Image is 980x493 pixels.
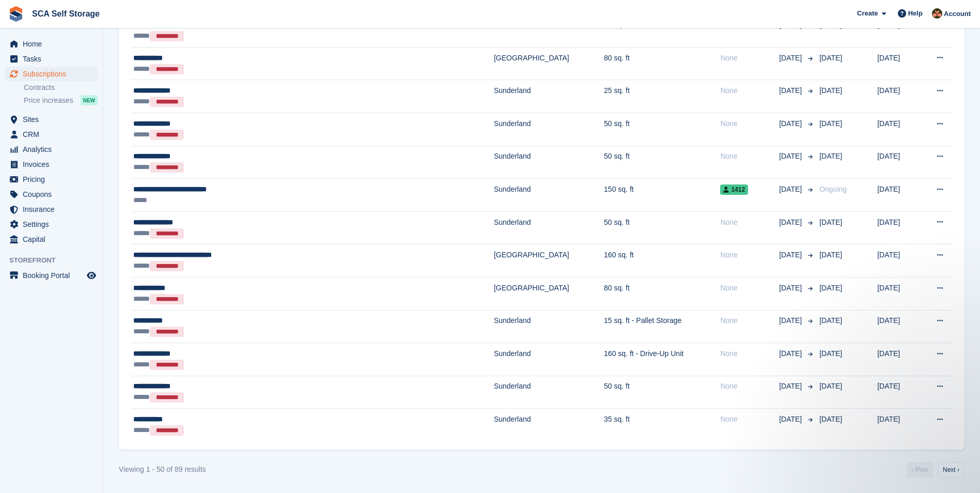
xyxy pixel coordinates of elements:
[494,80,604,113] td: Sunderland
[604,14,720,48] td: 10 sq. ft
[819,86,842,95] span: [DATE]
[819,185,847,193] span: Ongoing
[720,414,779,425] div: None
[720,53,779,64] div: None
[5,67,98,81] a: menu
[5,142,98,157] a: menu
[24,83,98,93] a: Contracts
[720,348,779,359] div: None
[779,381,804,392] span: [DATE]
[23,67,85,81] span: Subscriptions
[604,211,720,244] td: 50 sq. ft
[877,47,921,80] td: [DATE]
[877,80,921,113] td: [DATE]
[494,409,604,441] td: Sunderland
[905,462,967,477] nav: Pages
[604,409,720,441] td: 35 sq. ft
[877,14,921,48] td: [DATE]
[877,113,921,146] td: [DATE]
[819,382,842,390] span: [DATE]
[494,244,604,278] td: [GEOGRAPHIC_DATA]
[24,95,98,106] a: Price increases NEW
[5,217,98,232] a: menu
[720,315,779,326] div: None
[720,217,779,228] div: None
[819,119,842,128] span: [DATE]
[23,232,85,246] span: Capital
[5,172,98,187] a: menu
[604,80,720,113] td: 25 sq. ft
[819,349,842,358] span: [DATE]
[5,232,98,246] a: menu
[494,376,604,409] td: Sunderland
[23,172,85,187] span: Pricing
[23,37,85,51] span: Home
[877,343,921,376] td: [DATE]
[604,47,720,80] td: 80 sq. ft
[8,6,24,22] img: stora-icon-8386f47178a22dfd0bd8f6a31ec36ba5ce8667c1dd55bd0f319d3a0aa187defe.svg
[877,244,921,278] td: [DATE]
[779,53,804,64] span: [DATE]
[720,184,748,195] span: 1412
[819,152,842,160] span: [DATE]
[494,310,604,343] td: Sunderland
[5,268,98,283] a: menu
[819,284,842,292] span: [DATE]
[494,179,604,212] td: Sunderland
[5,202,98,217] a: menu
[877,277,921,310] td: [DATE]
[779,283,804,294] span: [DATE]
[604,244,720,278] td: 160 sq. ft
[604,277,720,310] td: 80 sq. ft
[604,179,720,212] td: 150 sq. ft
[819,251,842,259] span: [DATE]
[604,310,720,343] td: 15 sq. ft - Pallet Storage
[877,179,921,212] td: [DATE]
[604,376,720,409] td: 50 sq. ft
[5,157,98,172] a: menu
[5,37,98,51] a: menu
[779,118,804,129] span: [DATE]
[23,202,85,217] span: Insurance
[494,343,604,376] td: Sunderland
[779,217,804,228] span: [DATE]
[779,250,804,260] span: [DATE]
[720,151,779,162] div: None
[23,268,85,283] span: Booking Portal
[944,9,971,19] span: Account
[119,464,206,475] div: Viewing 1 - 50 of 89 results
[819,415,842,423] span: [DATE]
[494,211,604,244] td: Sunderland
[23,217,85,232] span: Settings
[720,283,779,294] div: None
[604,113,720,146] td: 50 sq. ft
[877,376,921,409] td: [DATE]
[779,315,804,326] span: [DATE]
[779,151,804,162] span: [DATE]
[85,269,98,282] a: Preview store
[5,187,98,202] a: menu
[5,52,98,66] a: menu
[779,348,804,359] span: [DATE]
[720,381,779,392] div: None
[819,21,842,29] span: [DATE]
[908,8,923,19] span: Help
[494,113,604,146] td: Sunderland
[494,146,604,179] td: Sunderland
[720,118,779,129] div: None
[779,184,804,195] span: [DATE]
[877,211,921,244] td: [DATE]
[720,250,779,260] div: None
[23,187,85,202] span: Coupons
[877,310,921,343] td: [DATE]
[5,112,98,127] a: menu
[24,96,73,105] span: Price increases
[932,8,942,19] img: Sarah Race
[819,218,842,226] span: [DATE]
[494,47,604,80] td: [GEOGRAPHIC_DATA]
[907,462,934,477] a: Previous
[23,157,85,172] span: Invoices
[23,52,85,66] span: Tasks
[819,54,842,62] span: [DATE]
[604,146,720,179] td: 50 sq. ft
